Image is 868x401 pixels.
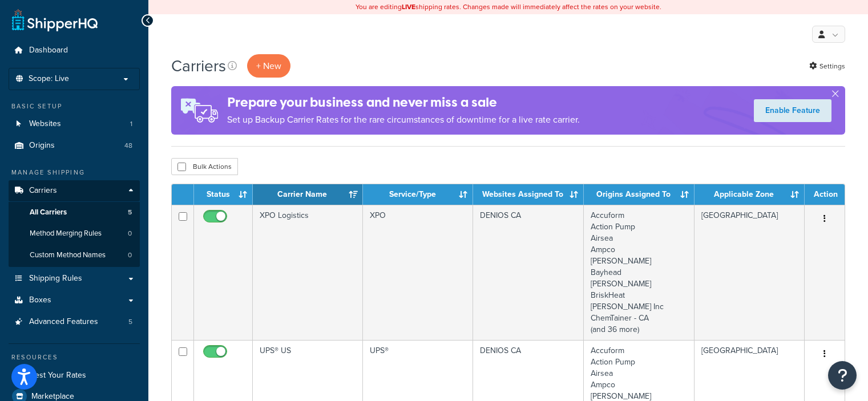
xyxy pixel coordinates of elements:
a: Carriers [9,180,140,201]
a: Advanced Features 5 [9,311,140,333]
td: XPO [363,205,473,340]
th: Status: activate to sort column ascending [194,184,253,205]
li: Advanced Features [9,311,140,333]
a: Test Your Rates [9,365,140,386]
th: Websites Assigned To: activate to sort column ascending [473,184,584,205]
li: Method Merging Rules [9,223,140,244]
td: DENIOS CA [473,205,584,340]
span: Shipping Rules [29,274,82,283]
span: 5 [128,208,132,217]
span: Test Your Rates [31,371,86,380]
a: Enable Feature [754,99,831,122]
h4: Prepare your business and never miss a sale [227,93,580,112]
td: [GEOGRAPHIC_DATA] [695,205,805,340]
td: Accuform Action Pump Airsea Ampco [PERSON_NAME] Bayhead [PERSON_NAME] BriskHeat [PERSON_NAME] Inc... [584,205,695,340]
a: ShipperHQ Home [12,9,98,31]
span: Advanced Features [29,317,98,327]
th: Action [805,184,845,205]
a: Method Merging Rules 0 [9,223,140,244]
span: Carriers [29,186,57,196]
li: Carriers [9,180,140,267]
th: Carrier Name: activate to sort column ascending [253,184,363,205]
a: Settings [809,58,845,74]
li: Origins [9,135,140,156]
span: 1 [130,119,132,129]
div: Basic Setup [9,102,140,111]
a: Shipping Rules [9,268,140,289]
span: Websites [29,119,61,129]
span: 48 [124,141,132,151]
img: ad-rules-rateshop-fe6ec290ccb7230408bd80ed9643f0289d75e0ffd9eb532fc0e269fcd187b520.png [171,86,227,135]
p: Set up Backup Carrier Rates for the rare circumstances of downtime for a live rate carrier. [227,112,580,128]
span: 5 [128,317,132,327]
span: Boxes [29,295,51,305]
span: Method Merging Rules [30,229,102,238]
div: Manage Shipping [9,168,140,177]
b: LIVE [402,2,415,12]
th: Applicable Zone: activate to sort column ascending [695,184,805,205]
button: + New [247,54,290,78]
a: Dashboard [9,40,140,61]
span: Custom Method Names [30,250,106,260]
span: Dashboard [29,46,68,55]
span: All Carriers [30,208,67,217]
li: Custom Method Names [9,245,140,266]
button: Bulk Actions [171,158,238,175]
a: Boxes [9,290,140,311]
li: All Carriers [9,202,140,223]
span: Scope: Live [29,74,69,84]
button: Open Resource Center [828,361,857,390]
a: Websites 1 [9,114,140,135]
h1: Carriers [171,55,226,77]
a: All Carriers 5 [9,202,140,223]
a: Origins 48 [9,135,140,156]
span: 0 [128,229,132,238]
a: Custom Method Names 0 [9,245,140,266]
th: Service/Type: activate to sort column ascending [363,184,473,205]
span: Origins [29,141,55,151]
div: Resources [9,353,140,362]
td: XPO Logistics [253,205,363,340]
th: Origins Assigned To: activate to sort column ascending [584,184,695,205]
span: 0 [128,250,132,260]
li: Websites [9,114,140,135]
